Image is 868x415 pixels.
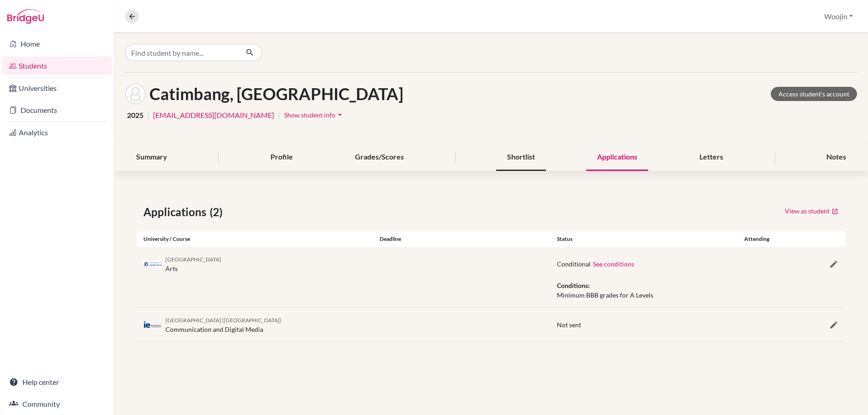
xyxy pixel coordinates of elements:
span: [GEOGRAPHIC_DATA] [165,256,221,263]
span: [GEOGRAPHIC_DATA] ([GEOGRAPHIC_DATA]) [165,317,281,324]
h1: Catimbang, [GEOGRAPHIC_DATA] [149,84,403,104]
div: Summary [125,144,178,171]
button: Show student infoarrow_drop_down [284,108,345,122]
span: | [147,110,149,121]
button: Woojin [820,8,857,25]
img: au_melb_jfzkyx5q.png [143,261,162,266]
div: Arts [165,254,221,273]
div: Profile [259,144,304,171]
div: Letters [688,144,734,171]
a: Students [2,57,112,75]
div: Communication and Digital Media [165,315,281,334]
span: Conditional [557,260,591,268]
a: View as student [784,204,839,218]
a: Universities [2,79,112,97]
a: Documents [2,101,112,119]
div: Grades/Scores [344,144,415,171]
img: Bridge-U [7,9,44,24]
div: Deadline [373,235,550,243]
span: Show student info [284,111,335,119]
a: [EMAIL_ADDRESS][DOMAIN_NAME] [153,110,274,121]
a: Home [2,35,112,53]
a: Help center [2,373,112,391]
span: Not sent [557,321,581,329]
div: Status [550,235,727,243]
div: Minimum BBB grades for A Levels [550,281,846,307]
a: Community [2,395,112,413]
div: Shortlist [496,144,546,171]
span: | [278,110,280,121]
img: es_ie_ppg3uco7.png [143,321,162,328]
span: (2) [210,204,226,220]
div: Applications [586,144,648,171]
div: Notes [815,144,857,171]
span: Applications [143,204,210,220]
a: Access student's account [771,87,857,101]
p: Conditions: [557,281,839,290]
div: University / Course [137,235,373,243]
div: Attending [727,235,786,243]
button: See conditions [593,259,635,269]
span: 2025 [127,110,143,121]
i: arrow_drop_down [335,110,344,119]
img: Hagia Sophia Catimbang's avatar [125,84,146,104]
input: Find student by name... [125,44,238,61]
a: Analytics [2,123,112,142]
